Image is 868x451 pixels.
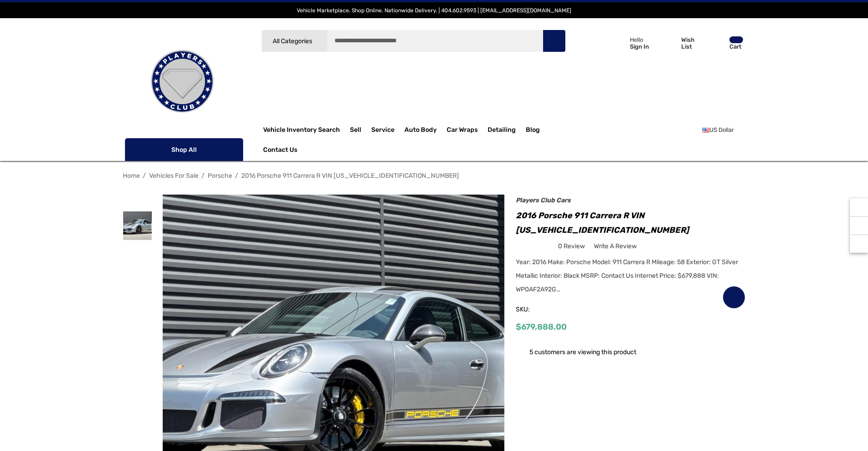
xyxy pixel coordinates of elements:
img: Players Club | Cars For Sale [137,36,228,127]
span: Detailing [488,126,516,136]
p: Hello [630,36,649,43]
svg: Icon User Account [612,36,625,49]
span: Year: 2016 Make: Porsche Model: 911 Carrera R Mileage: 58 Exterior: GT Silver Metallic Interior: ... [516,258,738,293]
a: Wish List [723,286,745,309]
a: Home [123,172,140,180]
a: Vehicles For Sale [149,172,199,180]
a: Contact Us [263,146,297,156]
svg: Wish List [662,37,676,50]
span: Car Wraps [447,126,478,136]
span: SKU: [516,303,561,316]
p: Cart [729,43,743,50]
svg: Recently Viewed [854,203,863,212]
a: Blog [526,126,540,136]
svg: Icon Line [135,145,149,155]
a: 2016 Porsche 911 Carrera R VIN [US_VEHICLE_IDENTIFICATION_NUMBER] [241,172,459,180]
span: $679,888.00 [516,322,567,332]
a: Vehicle Inventory Search [263,126,340,136]
svg: Icon Arrow Down [314,38,320,45]
span: Sell [350,126,361,136]
p: Sign In [630,43,649,50]
a: Wish List Wish List [658,27,706,59]
a: Sign in [602,27,653,59]
a: Porsche [208,172,232,180]
p: Shop All [125,138,243,161]
a: Sell [350,121,371,139]
a: Players Club Cars [516,196,571,204]
a: All Categories Icon Arrow Down Icon Arrow Up [261,30,327,52]
button: Search [543,30,565,52]
a: Next [733,171,745,180]
a: Previous [718,171,731,180]
img: For Sale 2016 Porsche 911 Carrera R VIN WP0AF2A92GS195318 [123,211,152,240]
svg: Wish List [729,292,739,303]
a: Auto Body [404,121,447,139]
svg: Top [850,240,868,249]
div: 5 customers are viewing this product [516,344,636,358]
a: Service [371,121,404,139]
span: Service [371,126,394,136]
svg: Social Media [854,221,863,231]
svg: Review Your Cart [710,37,724,50]
span: 0 review [558,241,585,252]
p: Wish List [681,36,705,50]
span: Vehicle Marketplace. Shop Online. Nationwide Delivery. | 404.602.9593 | [EMAIL_ADDRESS][DOMAIN_NAME] [297,7,571,14]
a: Cart with 0 items [706,27,744,63]
h1: 2016 Porsche 911 Carrera R VIN [US_VEHICLE_IDENTIFICATION_NUMBER] [516,208,745,237]
span: Write a Review [594,242,637,251]
a: Write a Review [594,241,637,252]
nav: Breadcrumb [123,168,745,184]
span: All Categories [272,37,312,45]
a: USD [702,121,744,139]
svg: Icon Arrow Down [227,146,233,153]
a: Detailing [488,121,526,139]
a: Car Wraps [447,121,488,139]
span: Auto Body [404,126,437,136]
